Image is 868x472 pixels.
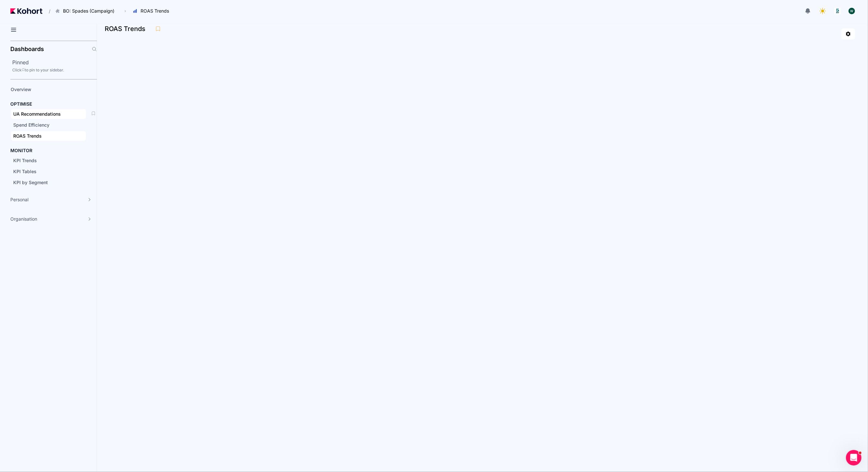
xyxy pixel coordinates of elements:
img: Kohort logo [10,8,42,14]
a: KPI by Segment [11,178,86,187]
h4: MONITOR [10,147,32,154]
span: UA Recommendations [13,111,61,117]
span: KPI Tables [13,169,37,174]
span: Spend Efficiency [13,122,49,128]
span: KPI by Segment [13,180,48,185]
a: UA Recommendations [11,109,86,119]
span: KPI Trends [13,158,37,163]
h3: ROAS Trends [105,26,149,32]
img: logo_logo_images_1_20240607072359498299_20240828135028712857.jpeg [834,8,841,14]
iframe: Intercom live chat [846,450,862,466]
a: ROAS Trends [11,131,86,141]
span: Organisation [10,216,37,222]
a: KPI Tables [11,167,86,176]
span: ROAS Trends [13,133,42,139]
a: Overview [8,85,86,94]
span: › [123,8,127,14]
button: ROAS Trends [129,5,176,16]
span: ROAS Trends [141,8,169,14]
a: KPI Trends [11,156,86,165]
h2: Dashboards [10,46,44,52]
button: BO: Spades (Campaign) [52,5,121,16]
span: / [44,8,50,15]
span: Personal [10,196,28,203]
div: Click to pin to your sidebar. [12,68,97,73]
span: Overview [11,87,31,92]
h4: OPTIMISE [10,101,32,107]
span: BO: Spades (Campaign) [63,8,114,14]
a: Spend Efficiency [11,120,86,130]
h2: Pinned [12,58,97,66]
